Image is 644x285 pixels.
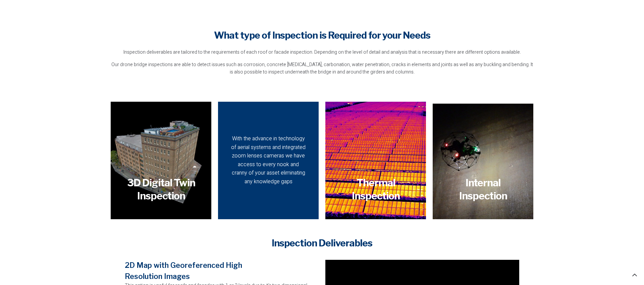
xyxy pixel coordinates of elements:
h5: 2D Map with Georeferenced High Resolution Images [125,260,270,282]
h4: Inspection Deliverables [121,237,523,250]
p: Inspection deliverables are tailored to the requirements of each roof or facade inspection. Depen... [111,49,533,56]
div: With the advance in technology of aerial systems and integrated zoom lenses cameras we have acces... [230,135,307,186]
p: Our drone bridge inspections are able to detect issues such as corrosion, concrete [MEDICAL_DATA]... [111,61,533,76]
h4: What type of Inspection is Required for your Needs [111,29,533,42]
